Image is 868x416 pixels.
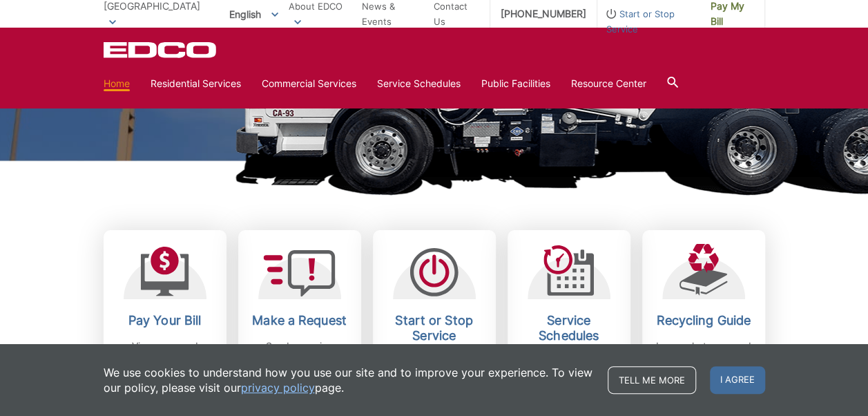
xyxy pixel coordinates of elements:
p: Learn what you need to know about recycling. [653,339,755,384]
a: Recycling Guide Learn what you need to know about recycling. [642,230,765,413]
a: Residential Services [151,76,241,91]
a: Service Schedules Stay up-to-date on any changes in schedules. [508,230,630,413]
a: EDCD logo. Return to the homepage. [104,41,218,58]
a: Commercial Services [262,76,356,91]
a: Home [104,76,130,91]
a: Public Facilities [481,76,550,91]
a: Pay Your Bill View, pay, and manage your bill online. [104,230,226,413]
h2: Make a Request [249,313,351,328]
p: View, pay, and manage your bill online. [114,339,216,384]
span: English [219,3,289,26]
h2: Pay Your Bill [114,313,216,328]
a: Tell me more [608,366,696,394]
h2: Recycling Guide [653,313,755,328]
p: Send a service request to EDCO. [249,339,351,369]
a: Service Schedules [377,76,461,91]
h2: Service Schedules [518,313,620,343]
h2: Start or Stop Service [383,313,485,343]
a: Resource Center [571,76,646,91]
a: Make a Request Send a service request to EDCO. [238,230,361,413]
span: I agree [710,366,765,394]
a: privacy policy [241,380,315,395]
p: We use cookies to understand how you use our site and to improve your experience. To view our pol... [104,365,594,395]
